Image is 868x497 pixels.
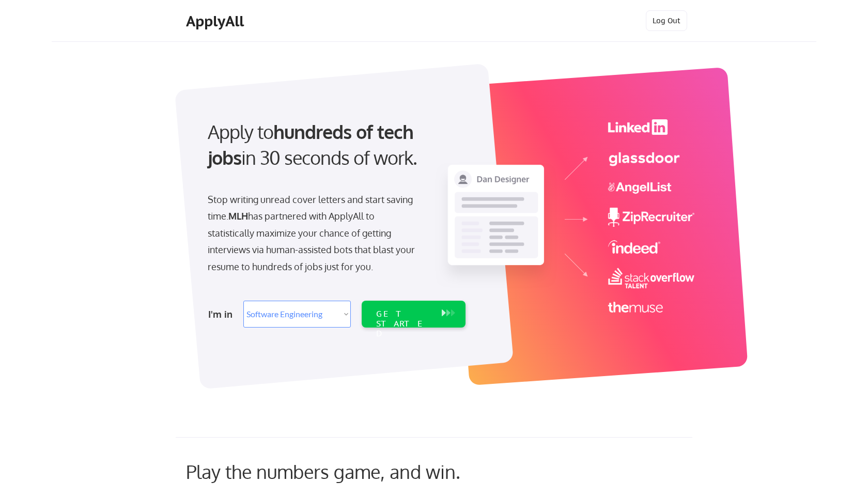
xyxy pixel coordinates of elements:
[646,10,687,31] button: Log Out
[208,306,237,322] div: I'm in
[208,120,418,169] strong: hundreds of tech jobs
[186,460,506,483] div: Play the numbers game, and win.
[376,309,431,339] div: GET STARTED
[228,210,248,222] strong: MLH
[186,12,247,30] div: ApplyAll
[208,119,461,171] div: Apply to in 30 seconds of work.
[208,191,420,275] div: Stop writing unread cover letters and start saving time. has partnered with ApplyAll to statistic...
